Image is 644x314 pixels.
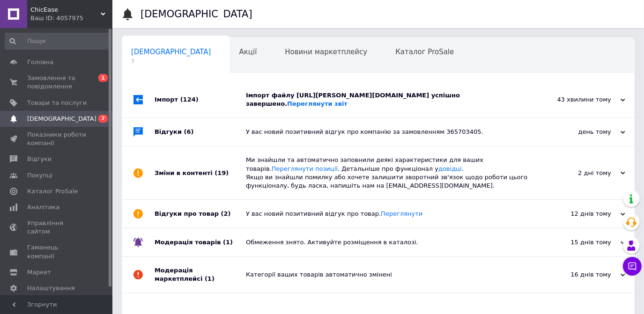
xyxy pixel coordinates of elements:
[98,74,108,82] span: 1
[155,200,246,228] div: Відгуки про товар
[155,82,246,117] div: Імпорт
[246,238,532,247] div: Обмеження знято. Активуйте розміщення в каталозі.
[223,239,233,246] span: (1)
[532,270,625,279] div: 16 днів тому
[27,284,75,292] span: Налаштування
[272,165,338,172] a: Переглянути позиції
[155,146,246,199] div: Зміни в контенті
[27,219,87,236] span: Управління сайтом
[285,48,367,56] span: Новини маркетплейсу
[438,165,462,172] a: довідці
[221,210,231,217] span: (2)
[246,270,532,279] div: Категорії ваших товарів автоматично змінені
[246,210,532,218] div: У вас новий позитивний відгук про товар.
[246,91,532,108] div: Імпорт файлу [URL][PERSON_NAME][DOMAIN_NAME] успішно завершено.
[532,169,625,177] div: 2 дні тому
[98,115,108,123] span: 7
[239,48,257,56] span: Акції
[30,14,112,22] div: Ваш ID: 4057975
[381,210,422,217] a: Переглянути
[205,275,215,282] span: (1)
[246,156,532,190] div: Ми знайшли та автоматично заповнили деякі характеристики для ваших товарів. . Детальніше про функ...
[27,131,87,147] span: Показники роботи компанії
[27,187,78,196] span: Каталог ProSale
[27,58,53,66] span: Головна
[532,128,625,136] div: день тому
[623,257,642,276] button: Чат з покупцем
[155,228,246,256] div: Модерація товарів
[184,128,194,135] span: (6)
[395,48,454,56] span: Каталог ProSale
[27,268,51,277] span: Маркет
[27,74,87,91] span: Замовлення та повідомлення
[131,48,211,56] span: [DEMOGRAPHIC_DATA]
[27,171,52,180] span: Покупці
[215,169,229,176] span: (19)
[27,155,52,163] span: Відгуки
[532,238,625,247] div: 15 днів тому
[27,115,96,123] span: [DEMOGRAPHIC_DATA]
[246,128,532,136] div: У вас новий позитивний відгук про компанію за замовленням 365703405.
[5,33,111,50] input: Пошук
[155,118,246,146] div: Відгуки
[30,6,101,14] span: ChicEase
[141,8,252,20] h1: [DEMOGRAPHIC_DATA]
[180,96,199,103] span: (124)
[287,100,348,107] a: Переглянути звіт
[532,95,625,104] div: 43 хвилини тому
[155,257,246,292] div: Модерація маркетплейсі
[532,210,625,218] div: 12 днів тому
[131,58,211,65] span: 7
[27,243,87,260] span: Гаманець компанії
[27,203,59,212] span: Аналітика
[27,99,87,107] span: Товари та послуги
